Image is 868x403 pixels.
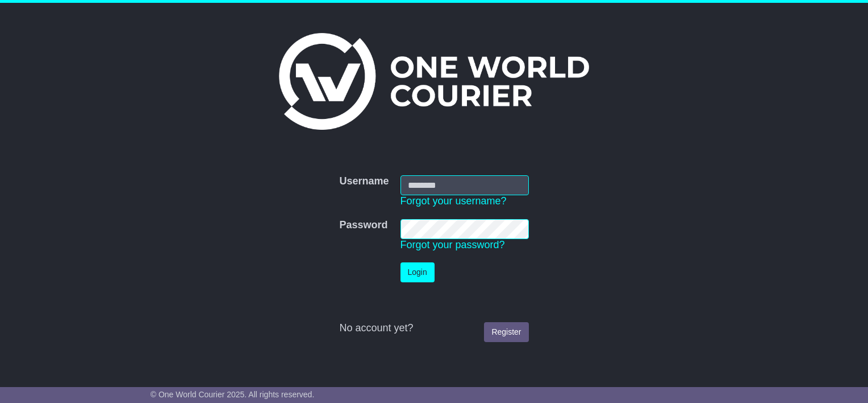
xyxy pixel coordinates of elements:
[279,33,589,130] img: One World
[400,239,505,250] a: Forgot your password?
[400,195,507,207] a: Forgot your username?
[339,322,528,335] div: No account yet?
[151,390,315,399] span: © One World Courier 2025. All rights reserved.
[484,322,528,342] a: Register
[400,262,435,282] button: Login
[339,219,387,232] label: Password
[339,175,389,188] label: Username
